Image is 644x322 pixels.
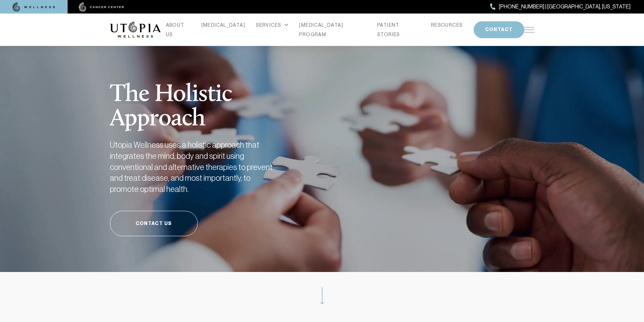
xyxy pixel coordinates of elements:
span: [PHONE_NUMBER] | [GEOGRAPHIC_DATA], [US_STATE] [499,2,630,11]
img: wellness [13,2,55,12]
a: PATIENT STORIES [377,20,420,39]
a: ABOUT US [166,20,191,39]
a: Contact Us [110,211,198,236]
button: CONTACT [474,21,524,38]
h1: The Holistic Approach [110,66,309,131]
div: SERVICES [256,20,288,30]
a: RESOURCES [431,20,463,30]
a: [PHONE_NUMBER] | [GEOGRAPHIC_DATA], [US_STATE] [490,2,630,11]
img: cancer center [79,2,124,12]
img: icon-hamburger [524,27,534,32]
a: [MEDICAL_DATA] PROGRAM [299,20,366,39]
h2: Utopia Wellness uses a holistic approach that integrates the mind, body and spirit using conventi... [110,140,279,195]
a: [MEDICAL_DATA] [201,20,245,30]
img: logo [110,22,161,38]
